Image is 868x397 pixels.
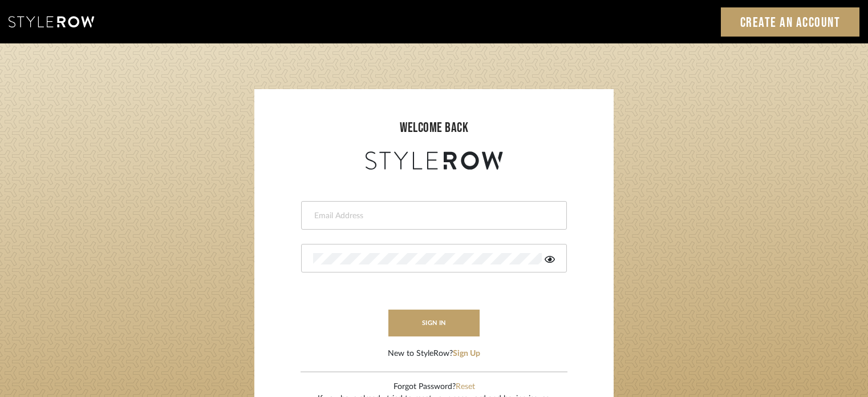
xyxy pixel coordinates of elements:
div: Forgot Password? [318,381,551,393]
a: Create an Account [721,7,860,37]
button: sign in [388,310,480,336]
button: Reset [456,381,475,393]
div: New to StyleRow? [388,348,480,360]
button: Sign Up [453,348,480,360]
div: welcome back [266,118,602,138]
input: Email Address [313,210,552,222]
